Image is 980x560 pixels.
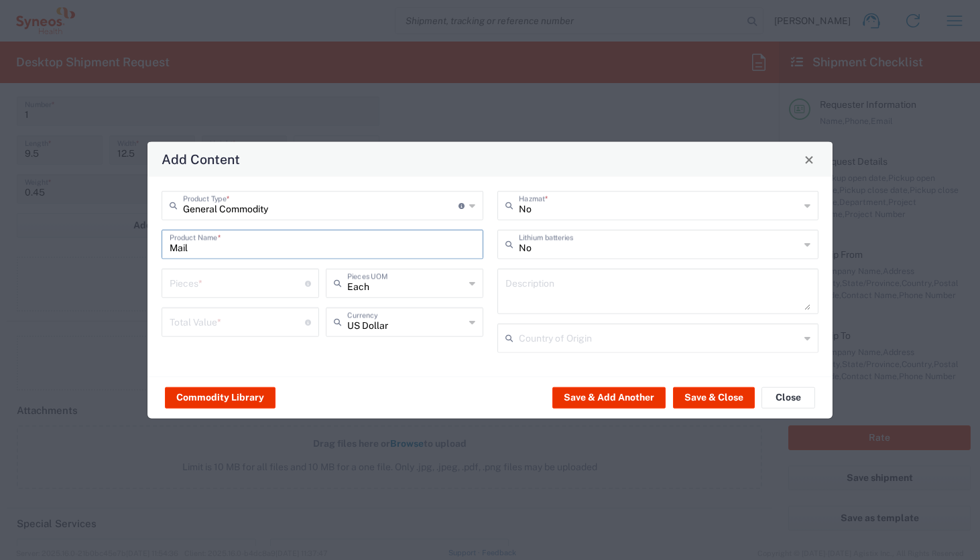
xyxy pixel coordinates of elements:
button: Commodity Library [165,387,275,408]
h4: Add Content [162,149,240,169]
button: Close [800,150,818,169]
button: Save & Add Another [552,387,666,408]
button: Close [761,387,815,408]
button: Save & Close [673,387,755,408]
